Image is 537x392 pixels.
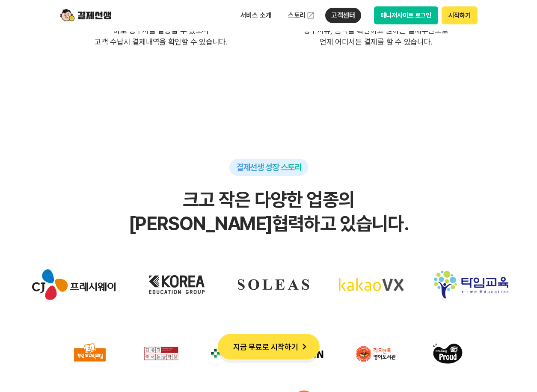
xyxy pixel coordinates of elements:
span: 설정 [132,284,142,291]
img: korea education group [133,263,195,306]
p: 고객센터 [325,8,361,23]
img: cj프레시웨이 [19,263,103,306]
a: 설정 [110,271,164,293]
a: 스토리 [282,7,321,24]
img: 파트너사 이미지 [417,333,478,374]
img: 카카오VX [326,263,391,306]
a: 홈 [3,271,56,293]
button: 시작하기 [442,6,477,24]
img: 파트너사 이미지 [131,333,192,374]
img: 파트너사 이미지 [202,333,263,374]
img: 타임교육 [421,263,495,306]
img: 파트너사 이미지 [59,333,120,374]
a: 대화 [56,271,110,293]
img: 외부 도메인 오픈 [306,11,315,20]
img: 파트너사 이미지 [345,333,406,374]
img: 파트너사 이미지 [273,333,335,374]
p: 고객의 휴대전화번호, 금액, 사유를 입력하면 바로 청구서를 발송할 수 있으며 고객 수납시 결제내역을 확인할 수 있습니다. [59,14,264,48]
button: 매니저사이트 로그인 [374,6,439,24]
button: 지금 무료로 시작하기 [218,334,320,359]
img: 화살표 아이콘 [298,341,310,353]
img: logo [60,7,111,24]
p: 카카오 알림톡 또는 문자로 청구서를 받게되며 청구사유, 금액을 확인하고 원하는 결제수단으로 언제 어디서든 결제를 할 수 있습니다. [274,14,478,48]
span: 홈 [27,284,32,291]
span: 결제선생 성장 스토리 [236,162,301,172]
img: soleas [225,263,296,306]
h2: 크고 작은 다양한 업종의 [PERSON_NAME] 협력하고 있습니다. [17,188,520,236]
span: 대화 [78,285,89,291]
p: 서비스 소개 [234,8,278,23]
